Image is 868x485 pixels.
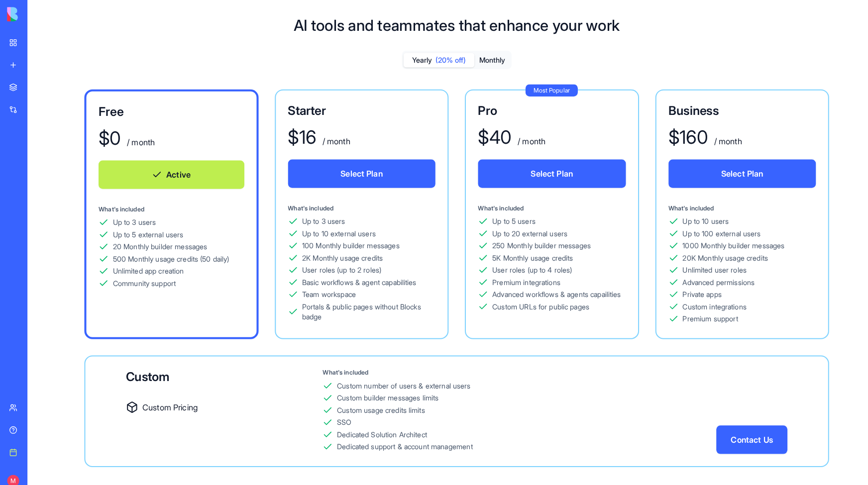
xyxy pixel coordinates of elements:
[455,88,626,332] a: Most PopularPro$40 / monthSelect PlanWhat's includedUp to 5 usersUp to 20 external users250 Month...
[296,284,349,293] div: Team workspace
[97,201,239,209] div: What's included
[505,132,535,144] div: / month
[702,417,771,445] button: Contact Us
[669,212,714,222] div: Up to 10 users
[7,465,19,477] span: M
[123,361,316,377] div: Custom
[482,295,577,305] div: Custom URLs for public pages
[296,236,392,246] div: 100 Monthly builder messages
[655,124,694,144] div: $ 160
[122,133,152,145] div: / month
[468,124,501,144] div: $ 40
[282,100,427,116] div: Starter
[669,307,723,317] div: Premium support
[330,373,461,383] div: Custom number of users & external users
[330,421,418,431] div: Dedicated Solution Architect
[110,273,172,283] div: Community support
[655,100,800,116] div: Business
[282,124,310,144] div: $ 16
[97,125,118,145] div: $ 0
[97,157,239,185] button: Active
[468,100,613,116] div: Pro
[296,248,375,258] div: 2K Monthly usage credits
[482,212,525,222] div: Up to 5 users
[330,397,416,407] div: Custom usage credits limits
[97,101,239,117] div: Free
[110,261,180,271] div: Unlimited app creation
[698,132,727,144] div: / month
[482,284,608,293] div: Advanced workflows & agents capailities
[515,83,566,95] div: Most Popular
[7,7,69,21] img: logo
[669,224,746,234] div: Up to 100 external users
[468,156,613,184] button: Select Plan
[110,225,180,235] div: Up to 5 external users
[427,54,456,64] span: (20% off)
[269,88,440,332] a: Starter$16 / monthSelect PlanWhat's includedUp to 3 usersUp to 10 external users100 Monthly build...
[296,224,368,234] div: Up to 10 external users
[296,272,408,282] div: Basic workflows & agent capabilities
[296,212,338,222] div: Up to 3 users
[468,200,613,208] div: What's included
[330,433,463,443] div: Dedicated support & account management
[669,295,732,305] div: Custom integrations
[110,249,224,259] div: 500 Monthly usage credits (50 daily)
[642,88,813,332] a: Business$160 / monthSelect PlanWhat's includedUp to 10 usersUp to 100 external users1000 Monthly ...
[316,361,702,369] div: What's included
[669,260,732,270] div: Unlimited user roles
[669,236,769,246] div: 1000 Monthly builder messages
[482,224,556,234] div: Up to 20 external users
[110,237,203,247] div: 20 Monthly builder messages
[655,156,800,184] button: Select Plan
[482,236,579,246] div: 250 Monthly builder messages
[482,248,561,258] div: 5K Monthly usage credits
[314,132,343,144] div: / month
[330,385,430,395] div: Custom builder messages limits
[282,200,427,208] div: What's included
[669,248,753,258] div: 20K Monthly usage credits
[669,272,740,282] div: Advanced permissions
[110,213,153,223] div: Up to 3 users
[296,295,427,315] div: Portals & public pages without Blocks badge
[482,260,560,270] div: User roles (up to 4 roles)
[282,156,427,184] button: Select Plan
[669,284,707,293] div: Private apps
[330,409,344,419] div: SSO
[655,200,800,208] div: What's included
[395,52,465,66] button: Yearly
[482,272,549,282] div: Premium integrations
[465,52,500,66] button: Monthly
[139,393,194,405] span: Custom Pricing
[296,260,374,270] div: User roles (up to 2 roles)
[288,16,607,34] h1: AI tools and teammates that enhance your work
